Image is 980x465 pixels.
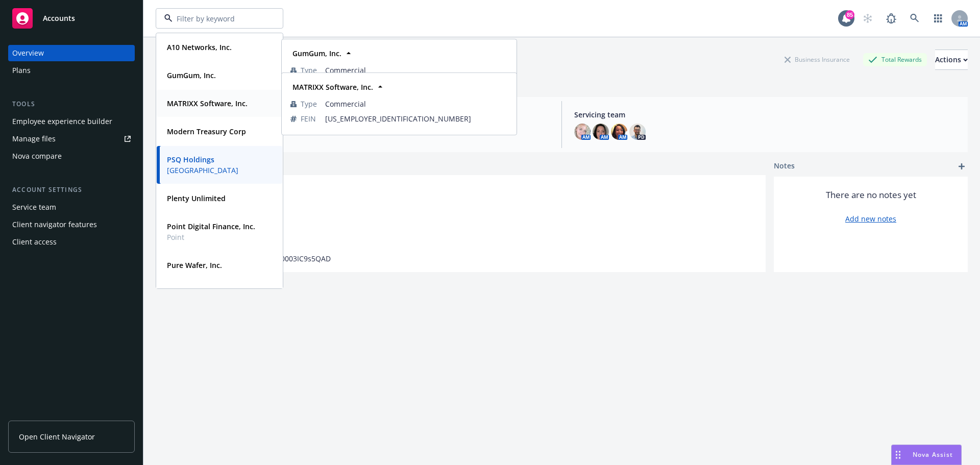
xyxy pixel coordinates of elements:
a: add [955,160,968,173]
a: Manage files [8,131,135,147]
input: Filter by keyword [173,13,262,24]
div: Total Rewards [863,53,927,66]
span: Nova Assist [913,450,953,459]
div: Client access [12,234,57,250]
strong: PSQ Holdings [167,155,214,164]
a: Switch app [928,8,948,29]
img: photo [629,124,646,140]
strong: Plenty Unlimited [167,193,226,203]
span: FEIN [301,113,316,124]
div: Overview [12,45,44,61]
strong: Modern Treasury Corp [167,127,246,136]
div: Tools [8,99,135,109]
img: photo [611,124,627,140]
a: Service team [8,199,135,215]
span: Type [301,65,317,76]
div: Nova compare [12,148,62,164]
a: Add new notes [845,213,896,224]
a: Report a Bug [881,8,901,29]
div: Account settings [8,185,135,195]
span: Commercial [325,99,508,109]
div: Client navigator features [12,216,97,233]
a: Nova compare [8,148,135,164]
a: Employee experience builder [8,113,135,130]
span: 0018X00003IC9s5QAD [256,253,331,264]
a: Start snowing [857,8,878,29]
div: Employee experience builder [12,113,112,130]
div: Drag to move [892,445,904,464]
span: Accounts [43,14,75,22]
div: Plans [12,62,31,79]
span: There are no notes yet [826,189,916,201]
div: Service team [12,199,56,215]
strong: Pure Wafer, Inc. [167,260,222,270]
strong: GumGum, Inc. [167,70,216,80]
strong: MATRIXX Software, Inc. [292,82,373,92]
strong: GumGum, Inc. [292,48,341,58]
strong: Point Digital Finance, Inc. [167,222,255,231]
span: Point [167,232,255,242]
a: Search [904,8,925,29]
a: Plans [8,62,135,79]
a: Overview [8,45,135,61]
div: Business Insurance [779,53,855,66]
strong: MATRIXX Software, Inc. [167,99,248,108]
button: Actions [935,50,968,70]
div: 85 [845,10,854,19]
a: Client navigator features [8,216,135,233]
span: [US_EMPLOYER_IDENTIFICATION_NUMBER] [325,113,508,124]
span: Type [301,99,317,109]
img: photo [593,124,609,140]
button: Nova Assist [891,445,962,465]
a: Accounts [8,4,135,33]
span: Commercial [325,65,508,76]
span: Open Client Navigator [19,431,95,442]
span: [GEOGRAPHIC_DATA] [167,165,238,176]
div: Manage files [12,131,56,147]
img: photo [574,124,591,140]
a: Client access [8,234,135,250]
span: Notes [774,160,795,173]
span: Servicing team [574,109,960,120]
strong: A10 Networks, Inc. [167,42,232,52]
